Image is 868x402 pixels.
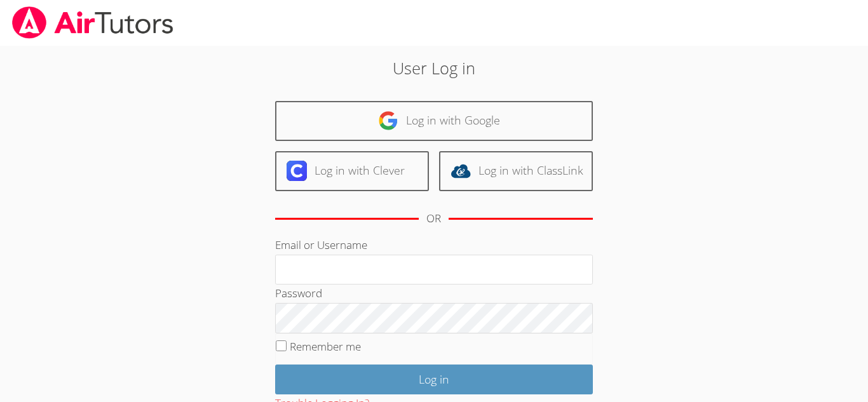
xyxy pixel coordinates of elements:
h2: User Log in [200,56,668,80]
a: Log in with Google [275,101,593,141]
img: clever-logo-6eab21bc6e7a338710f1a6ff85c0baf02591cd810cc4098c63d3a4b26e2feb20.svg [287,161,307,181]
a: Log in with Clever [275,151,429,191]
input: Log in [275,365,593,394]
img: google-logo-50288ca7cdecda66e5e0955fdab243c47b7ad437acaf1139b6f446037453330a.svg [378,111,398,131]
label: Remember me [290,339,361,354]
a: Log in with ClassLink [439,151,593,191]
img: classlink-logo-d6bb404cc1216ec64c9a2012d9dc4662098be43eaf13dc465df04b49fa7ab582.svg [451,161,471,181]
label: Password [275,286,322,300]
div: OR [426,210,441,228]
label: Email or Username [275,238,367,252]
img: airtutors_banner-c4298cdbf04f3fff15de1276eac7730deb9818008684d7c2e4769d2f7ddbe033.png [11,6,175,39]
